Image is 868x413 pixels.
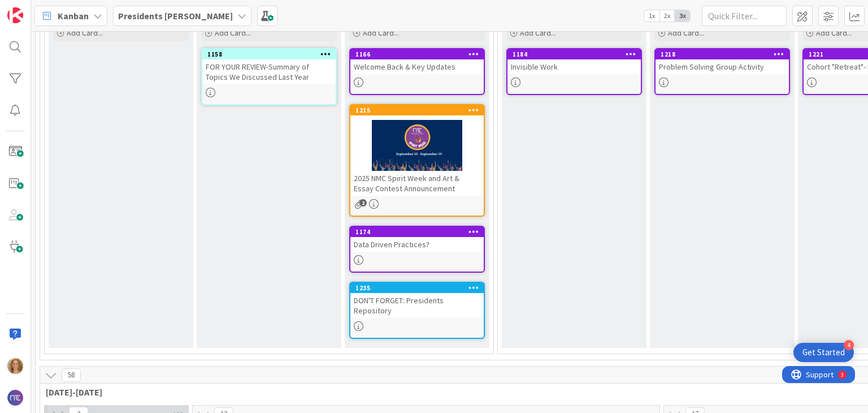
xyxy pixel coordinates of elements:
[355,106,484,114] div: 1215
[661,50,789,58] div: 1218
[350,59,484,74] div: Welcome Back & Key Updates
[355,284,484,292] div: 1235
[507,49,641,74] div: 1184Invisible Work
[207,50,336,58] div: 1158
[844,340,854,350] div: 4
[656,49,789,59] div: 1218
[67,28,103,38] span: Add Card...
[802,347,845,358] div: Get Started
[350,237,484,252] div: Data Driven Practices?
[355,50,484,58] div: 1166
[350,49,484,74] div: 1166Welcome Back & Key Updates
[24,2,51,15] span: Support
[58,9,89,23] span: Kanban
[202,49,336,84] div: 1158FOR YOUR REVIEW-Summary of Topics We Discussed Last Year
[349,104,485,217] a: 12152025 NMC Spirit Week and Art & Essay Contest Announcement
[816,28,852,38] span: Add Card...
[350,105,484,196] div: 12152025 NMC Spirit Week and Art & Essay Contest Announcement
[507,49,641,59] div: 1184
[507,59,641,74] div: Invisible Work
[201,48,337,105] a: 1158FOR YOUR REVIEW-Summary of Topics We Discussed Last Year
[350,227,484,237] div: 1174
[7,358,23,374] img: MW
[350,49,484,59] div: 1166
[359,199,367,206] span: 2
[675,10,690,21] span: 3x
[350,105,484,115] div: 1215
[62,368,81,382] span: 58
[202,49,336,59] div: 1158
[350,227,484,252] div: 1174Data Driven Practices?
[702,6,787,26] input: Quick Filter...
[520,28,556,38] span: Add Card...
[644,10,659,21] span: 1x
[656,59,789,74] div: Problem Solving Group Activity
[506,48,642,95] a: 1184Invisible Work
[7,7,23,23] img: Visit kanbanzone.com
[355,228,484,236] div: 1174
[7,390,23,406] img: avatar
[350,283,484,318] div: 1235DON'T FORGET: Presidents Repository
[350,283,484,293] div: 1235
[59,5,62,14] div: 3
[202,59,336,84] div: FOR YOUR REVIEW-Summary of Topics We Discussed Last Year
[654,48,790,95] a: 1218Problem Solving Group Activity
[350,293,484,318] div: DON'T FORGET: Presidents Repository
[363,28,399,38] span: Add Card...
[215,28,251,38] span: Add Card...
[668,28,704,38] span: Add Card...
[656,49,789,74] div: 1218Problem Solving Group Activity
[349,48,485,95] a: 1166Welcome Back & Key Updates
[349,226,485,273] a: 1174Data Driven Practices?
[793,343,854,362] div: Open Get Started checklist, remaining modules: 4
[118,10,233,21] b: Presidents [PERSON_NAME]
[350,171,484,196] div: 2025 NMC Spirit Week and Art & Essay Contest Announcement
[513,50,641,58] div: 1184
[659,10,675,21] span: 2x
[349,282,485,339] a: 1235DON'T FORGET: Presidents Repository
